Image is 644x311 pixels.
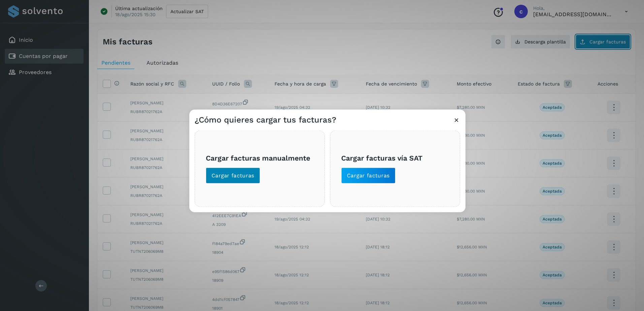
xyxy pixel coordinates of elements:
span: Cargar facturas [212,172,254,179]
button: Cargar facturas [206,168,260,184]
h3: Cargar facturas vía SAT [341,153,449,162]
h3: Cargar facturas manualmente [206,153,314,162]
button: Cargar facturas [341,168,395,184]
h3: ¿Cómo quieres cargar tus facturas? [195,115,336,125]
span: Cargar facturas [347,172,390,179]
